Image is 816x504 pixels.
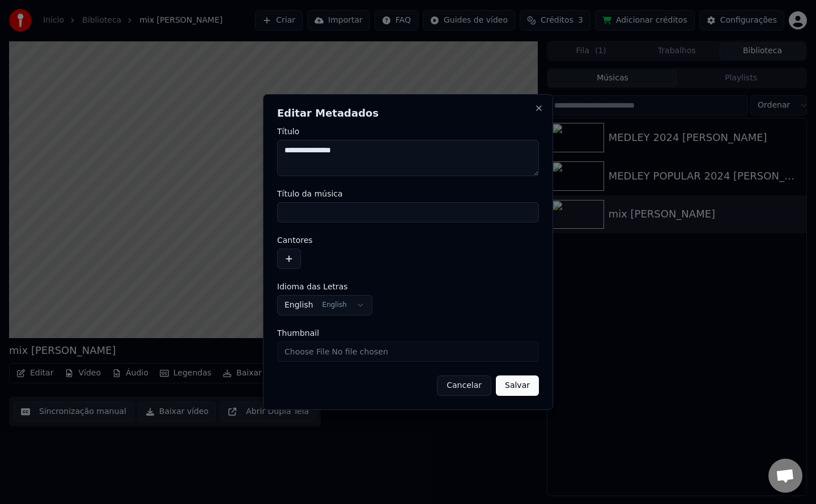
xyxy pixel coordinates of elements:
[277,108,539,118] h2: Editar Metadados
[277,283,348,291] span: Idioma das Letras
[277,236,539,244] label: Cantores
[277,190,539,198] label: Título da música
[496,375,539,396] button: Salvar
[437,375,491,396] button: Cancelar
[277,329,319,337] span: Thumbnail
[277,127,539,135] label: Título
